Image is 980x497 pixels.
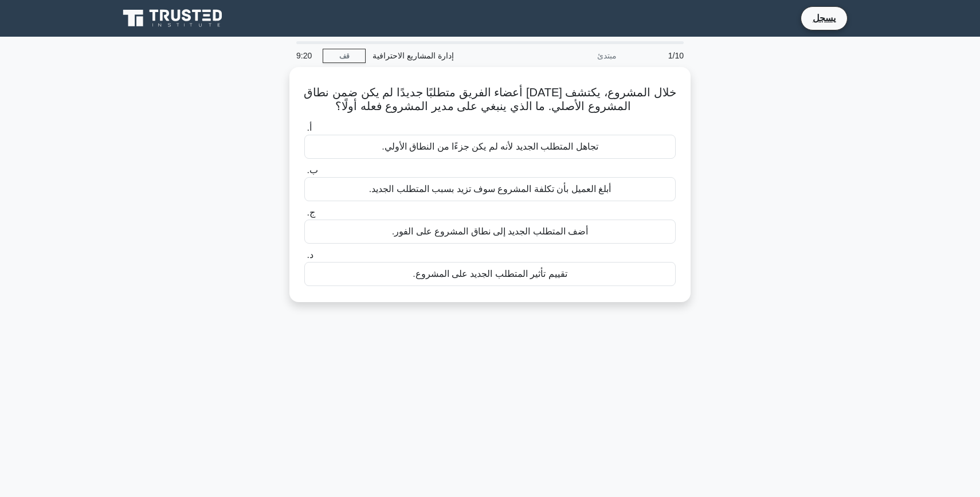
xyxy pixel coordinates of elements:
[307,250,313,260] font: د.
[369,184,611,194] font: أبلغ العميل بأن تكلفة المشروع سوف تزيد بسبب المتطلب الجديد.
[304,86,676,112] font: خلال المشروع، يكتشف [DATE] أعضاء الفريق متطلبًا جديدًا لم يكن ضمن نطاق المشروع الأصلي. ما الذي ين...
[339,52,350,60] font: قف
[392,226,589,236] font: أضف المتطلب الجديد إلى نطاق المشروع على الفور.
[668,51,684,60] font: 1/10
[806,11,842,25] a: يسجل
[307,165,317,175] font: ب.
[382,142,598,151] font: تجاهل المتطلب الجديد لأنه لم يكن جزءًا من النطاق الأولي.
[597,51,617,60] font: مبتدئ
[373,51,454,60] font: إدارة المشاريع الاحترافية
[323,49,366,63] a: قف
[296,51,312,60] font: 9:20
[307,123,311,132] font: أ.
[813,13,836,23] font: يسجل
[413,269,567,279] font: تقييم تأثير المتطلب الجديد على المشروع.
[307,208,315,217] font: ج.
